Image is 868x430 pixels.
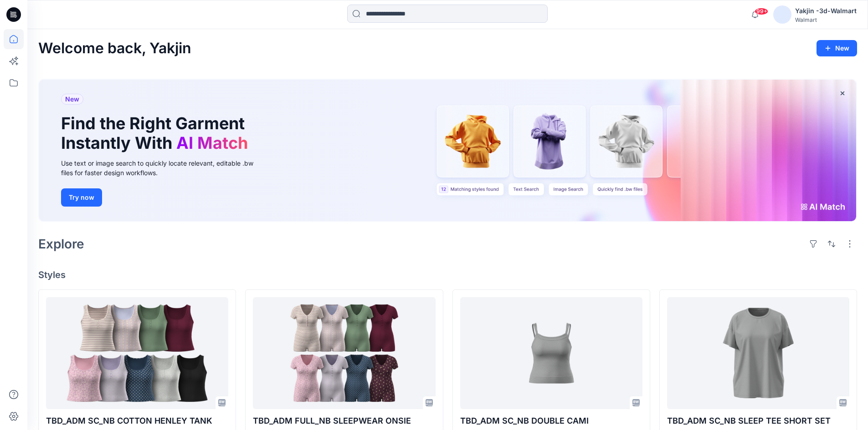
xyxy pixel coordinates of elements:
a: TBD_ADM FULL_NB SLEEPWEAR ONSIE [253,297,435,410]
button: Try now [61,188,102,207]
div: Yakjin -3d-Walmart [795,5,857,16]
h1: Find the Right Garment Instantly With [61,114,252,153]
span: 99+ [755,8,768,15]
p: TBD_ADM FULL_NB SLEEPWEAR ONSIE [253,415,435,427]
img: avatar [773,5,791,24]
a: TBD_ADM SC_NB DOUBLE CAMI [460,297,642,410]
a: TBD_ADM SC_NB COTTON HENLEY TANK [46,297,228,410]
button: New [817,40,857,56]
p: TBD_ADM SC_NB SLEEP TEE SHORT SET [667,415,849,427]
span: AI Match [176,133,248,153]
h2: Explore [38,237,84,251]
a: TBD_ADM SC_NB SLEEP TEE SHORT SET [667,297,849,410]
p: TBD_ADM SC_NB DOUBLE CAMI [460,415,642,427]
p: TBD_ADM SC_NB COTTON HENLEY TANK [46,415,228,427]
h4: Styles [38,269,857,280]
span: New [65,94,79,105]
div: Walmart [795,16,857,23]
h2: Welcome back, Yakjin [38,40,191,57]
div: Use text or image search to quickly locate relevant, editable .bw files for faster design workflows. [61,158,266,177]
